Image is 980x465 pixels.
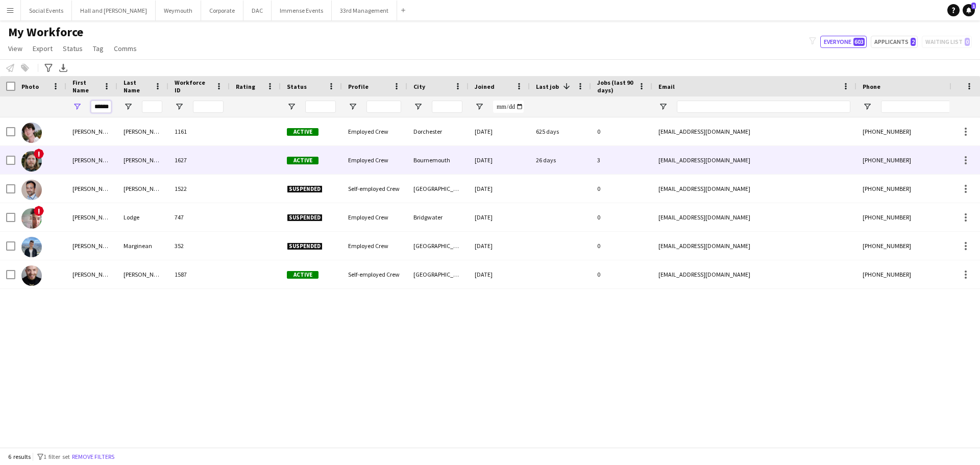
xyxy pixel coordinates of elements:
[963,4,975,16] a: 1
[117,175,168,203] div: [PERSON_NAME]
[469,146,530,174] div: [DATE]
[591,232,652,260] div: 0
[407,175,469,203] div: [GEOGRAPHIC_DATA]
[93,44,104,53] span: Tag
[287,157,318,164] span: Active
[475,83,495,90] span: Joined
[66,146,117,174] div: [PERSON_NAME]
[21,237,42,257] img: Alexandru Marginean
[124,102,133,111] button: Open Filter Menu
[871,36,918,48] button: Applicants2
[536,83,559,90] span: Last job
[469,260,530,288] div: [DATE]
[142,101,162,113] input: Last Name Filter Input
[175,102,184,111] button: Open Filter Menu
[366,101,401,113] input: Profile Filter Input
[29,42,57,55] a: Export
[305,101,336,113] input: Status Filter Input
[342,232,407,260] div: Employed Crew
[413,102,423,111] button: Open Filter Menu
[34,206,44,216] span: !
[66,117,117,145] div: [PERSON_NAME]
[287,214,323,222] span: Suspended
[72,1,156,20] button: Hall and [PERSON_NAME]
[124,79,150,94] span: Last Name
[348,83,369,90] span: Profile
[117,232,168,260] div: Marginean
[911,38,916,46] span: 2
[34,149,44,159] span: !
[652,146,856,174] div: [EMAIL_ADDRESS][DOMAIN_NAME]
[201,1,243,20] button: Corporate
[469,175,530,203] div: [DATE]
[469,232,530,260] div: [DATE]
[407,203,469,231] div: Bridgwater
[287,128,318,136] span: Active
[243,1,272,20] button: DAC
[287,271,318,279] span: Active
[530,146,591,174] div: 26 days
[652,203,856,231] div: [EMAIL_ADDRESS][DOMAIN_NAME]
[117,260,168,288] div: [PERSON_NAME]
[168,146,230,174] div: 1627
[21,123,42,143] img: Alexander Orr
[407,232,469,260] div: [GEOGRAPHIC_DATA]
[21,151,42,172] img: Alexander Baker
[91,101,111,113] input: First Name Filter Input
[413,83,425,90] span: City
[21,265,42,286] img: Alexandru Silaghi
[658,102,668,111] button: Open Filter Menu
[168,260,230,288] div: 1587
[117,146,168,174] div: [PERSON_NAME]
[63,44,83,53] span: Status
[591,260,652,288] div: 0
[110,42,141,55] a: Comms
[591,117,652,145] div: 0
[21,180,42,200] img: Alexander Jethwa
[332,1,397,20] button: 33rd Management
[342,146,407,174] div: Employed Crew
[342,260,407,288] div: Self-employed Crew
[597,79,634,94] span: Jobs (last 90 days)
[652,232,856,260] div: [EMAIL_ADDRESS][DOMAIN_NAME]
[114,44,137,53] span: Comms
[342,175,407,203] div: Self-employed Crew
[407,146,469,174] div: Bournemouth
[591,146,652,174] div: 3
[652,175,856,203] div: [EMAIL_ADDRESS][DOMAIN_NAME]
[89,42,108,55] a: Tag
[168,175,230,203] div: 1522
[66,203,117,231] div: [PERSON_NAME]
[475,102,484,111] button: Open Filter Menu
[8,25,83,40] span: My Workforce
[287,102,296,111] button: Open Filter Menu
[57,62,69,74] app-action-btn: Export XLSX
[66,260,117,288] div: [PERSON_NAME]
[287,185,323,193] span: Suspended
[33,44,53,53] span: Export
[658,83,675,90] span: Email
[432,101,462,113] input: City Filter Input
[4,42,27,55] a: View
[820,36,867,48] button: Everyone603
[8,44,22,53] span: View
[348,102,357,111] button: Open Filter Menu
[66,175,117,203] div: [PERSON_NAME]
[59,42,87,55] a: Status
[70,451,116,462] button: Remove filters
[591,175,652,203] div: 0
[469,203,530,231] div: [DATE]
[971,3,976,9] span: 1
[272,1,332,20] button: Immense Events
[853,38,865,46] span: 603
[652,117,856,145] div: [EMAIL_ADDRESS][DOMAIN_NAME]
[156,1,201,20] button: Weymouth
[21,208,42,229] img: Alexander Lodge
[342,117,407,145] div: Employed Crew
[863,102,872,111] button: Open Filter Menu
[287,83,307,90] span: Status
[493,101,524,113] input: Joined Filter Input
[168,232,230,260] div: 352
[168,203,230,231] div: 747
[168,117,230,145] div: 1161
